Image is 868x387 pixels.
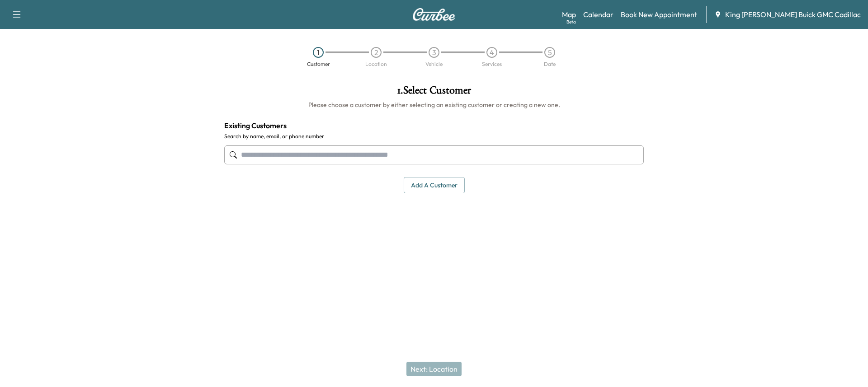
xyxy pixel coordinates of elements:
[429,47,439,58] div: 3
[544,47,555,58] div: 5
[621,9,697,20] a: Book New Appointment
[313,47,324,58] div: 1
[365,61,387,67] div: Location
[224,133,644,140] label: Search by name, email, or phone number
[725,9,861,20] span: King [PERSON_NAME] Buick GMC Cadillac
[307,61,330,67] div: Customer
[412,8,456,21] img: Curbee Logo
[224,85,644,100] h1: 1 . Select Customer
[583,9,613,20] a: Calendar
[404,177,465,194] button: Add a customer
[486,47,497,58] div: 4
[371,47,382,58] div: 2
[566,19,576,25] div: Beta
[224,120,644,131] h4: Existing Customers
[224,100,644,109] h6: Please choose a customer by either selecting an existing customer or creating a new one.
[544,61,556,67] div: Date
[482,61,502,67] div: Services
[425,61,443,67] div: Vehicle
[562,9,576,20] a: MapBeta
